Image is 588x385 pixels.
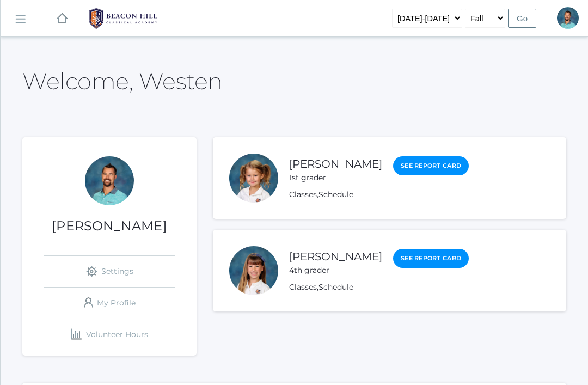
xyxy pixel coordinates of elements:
[229,246,278,295] div: Keilani Taylor
[508,9,536,28] input: Go
[44,256,175,287] a: Settings
[22,219,197,233] h1: [PERSON_NAME]
[289,157,382,170] a: [PERSON_NAME]
[289,190,317,199] a: Classes
[289,282,317,292] a: Classes
[289,282,469,293] div: ,
[318,190,353,199] a: Schedule
[85,156,134,205] div: Westen Taylor
[393,249,469,268] a: See Report Card
[318,282,353,292] a: Schedule
[22,69,223,94] h2: Welcome, Westen
[44,319,175,350] a: Volunteer Hours
[289,189,469,200] div: ,
[229,154,278,203] div: Kiana Taylor
[44,288,175,319] a: My Profile
[557,7,579,29] div: Westen Taylor
[82,5,164,32] img: BHCALogos-05-308ed15e86a5a0abce9b8dd61676a3503ac9727e845dece92d48e8588c001991.png
[289,172,382,184] div: 1st grader
[289,250,382,263] a: [PERSON_NAME]
[289,265,382,276] div: 4th grader
[393,156,469,175] a: See Report Card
